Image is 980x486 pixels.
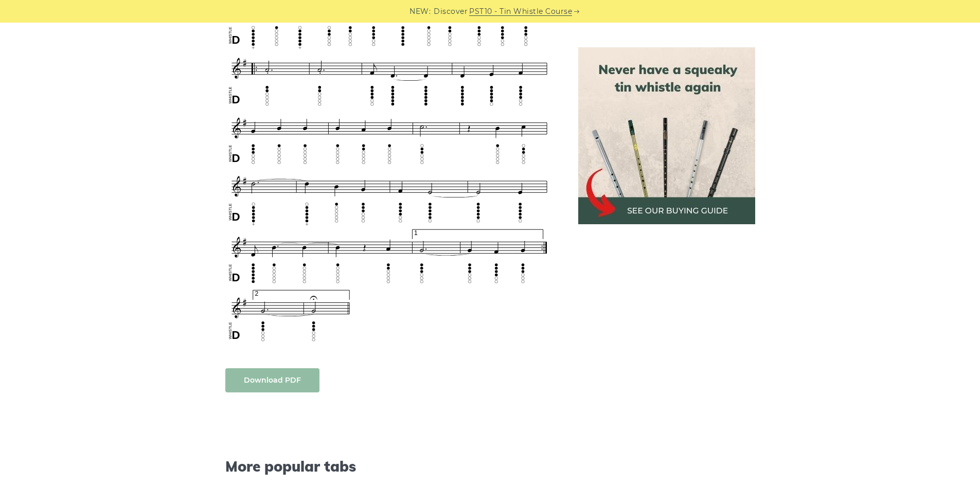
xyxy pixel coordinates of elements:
a: Download PDF [225,368,319,392]
span: NEW: [409,6,431,17]
span: More popular tabs [225,458,554,475]
span: Discover [434,6,468,17]
img: tin whistle buying guide [578,47,755,224]
a: PST10 - Tin Whistle Course [469,6,572,17]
